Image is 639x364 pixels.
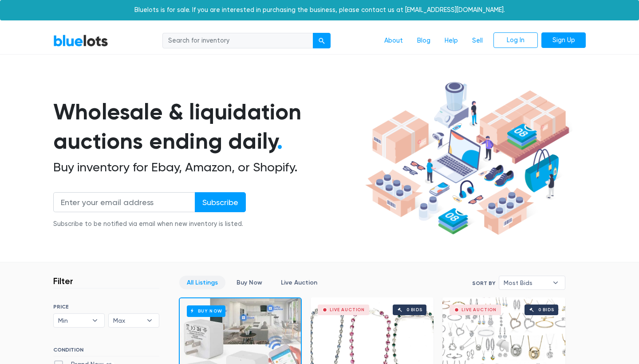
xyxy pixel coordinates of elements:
[546,276,565,289] b: ▾
[53,97,362,156] h1: Wholesale & liquidation auctions ending daily
[86,314,104,327] b: ▾
[273,276,325,289] a: Live Auction
[53,304,159,310] h6: PRICE
[541,32,586,48] a: Sign Up
[277,128,283,154] span: .
[179,276,225,289] a: All Listings
[195,192,246,212] input: Subscribe
[187,305,225,317] h6: Buy Now
[53,34,108,47] a: BlueLots
[493,32,538,48] a: Log In
[53,219,246,229] div: Subscribe to be notified via email when new inventory is listed.
[58,314,87,327] span: Min
[406,308,422,312] div: 0 bids
[162,33,313,49] input: Search for inventory
[53,276,73,286] h3: Filter
[53,192,195,212] input: Enter your email address
[438,32,465,49] a: Help
[362,78,572,239] img: hero-ee84e7d0318cb26816c560f6b4441b76977f77a177738b4e94f68c95b2b83dbb.png
[229,276,270,289] a: Buy Now
[53,160,362,175] h2: Buy inventory for Ebay, Amazon, or Shopify.
[53,347,159,356] h6: CONDITION
[461,308,497,312] div: Live Auction
[465,32,490,49] a: Sell
[410,32,438,49] a: Blog
[377,32,410,49] a: About
[472,279,495,287] label: Sort By
[140,314,159,327] b: ▾
[113,314,142,327] span: Max
[538,308,554,312] div: 0 bids
[330,308,365,312] div: Live Auction
[504,276,548,289] span: Most Bids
